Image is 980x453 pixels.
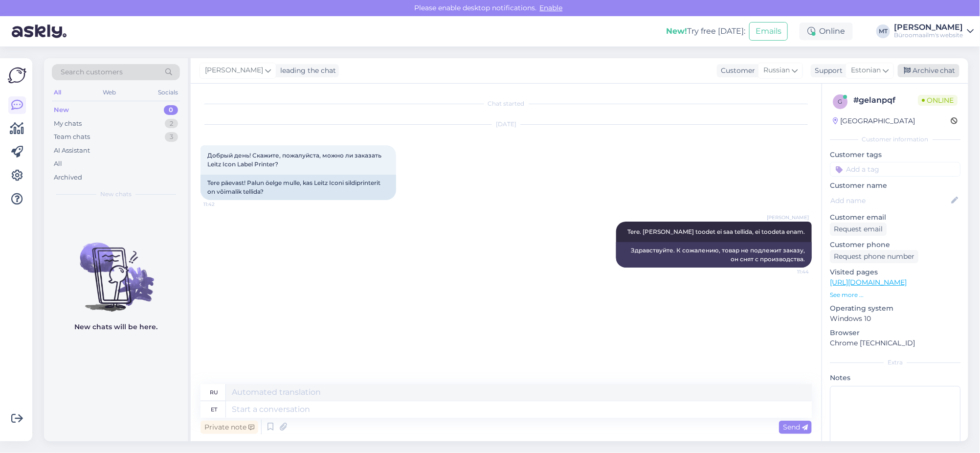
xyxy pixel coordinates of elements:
p: Customer email [830,212,960,223]
div: All [54,159,62,169]
span: 11:44 [772,268,809,275]
p: Customer name [830,181,960,191]
div: Team chats [54,132,90,142]
div: et [211,401,217,418]
div: All [52,86,63,99]
p: Customer phone [830,240,960,250]
span: Добрый день! Скажите, пожалуйста, можно ли заказать Leitz Icon Label Printer? [207,152,383,168]
div: Web [101,86,118,99]
div: 2 [165,119,178,129]
input: Add a tag [830,162,960,177]
div: Request email [830,223,887,236]
span: New chats [100,190,132,199]
div: Try free [DATE]: [666,25,745,37]
div: My chats [54,119,82,129]
span: [PERSON_NAME] [767,214,809,221]
div: Tere päevast! Palun öelge mulle, kas Leitz Iconi sildiprinterit on võimalik tellida? [200,175,396,200]
div: Private note [200,421,258,434]
div: [PERSON_NAME] [894,23,963,31]
div: Archive chat [898,64,959,77]
div: ru [210,384,218,401]
div: AI Assistant [54,146,90,156]
p: Customer tags [830,150,960,160]
div: Extra [830,358,960,367]
a: [URL][DOMAIN_NAME] [830,278,907,287]
div: [GEOGRAPHIC_DATA] [833,116,915,126]
a: [PERSON_NAME]Büroomaailm's website [894,23,974,39]
span: Enable [537,3,566,12]
p: Windows 10 [830,314,960,324]
div: [DATE] [200,120,812,129]
div: leading the chat [276,66,336,76]
span: [PERSON_NAME] [205,65,263,76]
span: Online [918,95,958,106]
button: Emails [749,22,788,41]
div: 3 [165,132,178,142]
span: Tere. [PERSON_NAME] toodet ei saa tellida, ei toodeta enam. [627,228,805,235]
div: Büroomaailm's website [894,31,963,39]
p: New chats will be here. [74,322,157,332]
div: Archived [54,173,82,182]
img: No chats [44,225,188,313]
img: Askly Logo [8,66,26,85]
div: Socials [156,86,180,99]
span: Search customers [61,67,123,77]
div: New [54,105,69,115]
div: # gelanpqf [853,94,918,106]
p: Chrome [TECHNICAL_ID] [830,338,960,348]
span: g [838,98,843,105]
span: Send [783,423,808,431]
div: 0 [164,105,178,115]
div: Support [811,66,843,76]
div: Customer information [830,135,960,144]
p: Operating system [830,303,960,314]
div: Chat started [200,99,812,108]
p: Visited pages [830,267,960,277]
span: Russian [763,65,790,76]
input: Add name [830,195,949,206]
p: Browser [830,328,960,338]
b: New! [666,26,687,36]
div: Online [800,23,853,40]
div: Request phone number [830,250,918,263]
span: 11:42 [203,201,240,208]
div: Здравствуйте. К сожалению, товар не подлежит заказу, он снят с производства. [616,242,812,268]
div: Customer [717,66,755,76]
p: See more ... [830,291,960,299]
div: MT [876,24,890,38]
p: Notes [830,373,960,383]
span: Estonian [851,65,881,76]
